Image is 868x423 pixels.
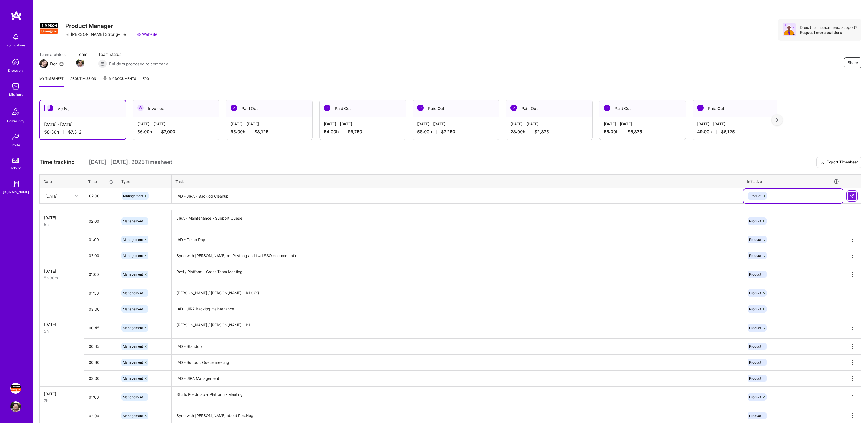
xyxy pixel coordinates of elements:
[123,344,143,348] span: Management
[137,129,215,135] div: 56:00 h
[172,189,742,203] textarea: IAD - JIRA - Backlog Cleanup
[172,248,742,263] textarea: Sync with [PERSON_NAME] re: Posthog and fwd SSO documentation
[84,302,117,316] input: HH:MM
[749,194,761,198] span: Product
[749,395,761,399] span: Product
[123,238,143,242] span: Management
[848,192,857,200] div: null
[84,214,117,228] input: HH:MM
[850,194,854,198] img: Submit
[59,62,64,66] i: icon Mail
[98,52,168,57] span: Team status
[10,401,21,412] img: User Avatar
[39,76,64,87] a: My timesheet
[103,76,136,82] span: My Documents
[604,121,681,127] div: [DATE] - [DATE]
[172,174,743,188] th: Task
[697,105,704,111] img: Paid Out
[84,267,117,282] input: HH:MM
[413,100,499,117] div: Paid Out
[123,360,143,364] span: Management
[44,129,121,135] div: 58:30 h
[75,195,78,197] i: icon Chevron
[39,19,59,39] img: Company Logo
[84,409,117,423] input: HH:MM
[231,129,308,135] div: 65:00 h
[749,254,761,258] span: Product
[12,142,20,148] div: Invite
[604,129,681,135] div: 55:00 h
[137,105,144,111] img: Invoiced
[749,291,761,295] span: Product
[123,272,143,276] span: Management
[84,390,117,404] input: HH:MM
[123,395,143,399] span: Management
[816,157,861,168] button: Export Timesheet
[44,268,80,274] div: [DATE]
[749,376,761,380] span: Product
[848,60,858,65] span: Share
[133,100,219,117] div: Invoiced
[172,371,742,386] textarea: IAD - JIRA Management
[70,76,96,87] a: About Mission
[749,272,761,276] span: Product
[693,100,779,117] div: Paid Out
[172,286,742,301] textarea: [PERSON_NAME] / [PERSON_NAME] - 1:1 (UX)
[599,100,686,117] div: Paid Out
[348,129,362,135] span: $6,750
[417,129,495,135] div: 58:00 h
[776,118,778,122] img: right
[84,286,117,300] input: HH:MM
[44,398,80,403] div: 7h
[39,52,66,57] span: Team architect
[68,129,82,135] span: $7,312
[231,121,308,127] div: [DATE] - [DATE]
[3,189,29,195] div: [DOMAIN_NAME]
[172,339,742,354] textarea: IAD - Standup
[65,31,126,37] div: [PERSON_NAME] Strong-Tie
[76,59,84,67] img: Team Member Avatar
[747,178,839,185] div: Initiative
[749,307,761,311] span: Product
[820,160,824,165] i: icon Download
[11,11,22,21] img: logo
[12,158,19,163] img: tokens
[44,121,121,127] div: [DATE] - [DATE]
[9,105,22,118] img: Community
[506,100,592,117] div: Paid Out
[10,57,21,68] img: discovery
[143,76,149,87] a: FAQ
[417,121,495,127] div: [DATE] - [DATE]
[40,174,84,188] th: Date
[417,105,424,111] img: Paid Out
[7,118,24,124] div: Community
[161,129,175,135] span: $7,000
[103,76,136,87] a: My Documents
[6,42,25,48] div: Notifications
[254,129,269,135] span: $8,125
[172,318,742,338] textarea: [PERSON_NAME] / [PERSON_NAME] - 1:1
[800,30,857,35] div: Request more builders
[324,105,330,111] img: Paid Out
[172,355,742,370] textarea: IAD - Support Queue meeting
[749,219,761,223] span: Product
[84,355,117,370] input: HH:MM
[320,100,406,117] div: Paid Out
[749,414,761,418] span: Product
[10,81,21,92] img: teamwork
[39,59,48,68] img: Team Architect
[604,105,610,111] img: Paid Out
[123,414,143,418] span: Management
[324,121,401,127] div: [DATE] - [DATE]
[628,129,642,135] span: $6,875
[98,59,107,68] img: Builders proposed to company
[123,291,143,295] span: Management
[783,23,796,36] img: Avatar
[510,121,588,127] div: [DATE] - [DATE]
[109,61,168,67] span: Builders proposed to company
[85,189,117,203] input: HH:MM
[40,100,126,117] div: Active
[10,165,21,171] div: Tokens
[84,339,117,353] input: HH:MM
[39,159,75,166] span: Time tracking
